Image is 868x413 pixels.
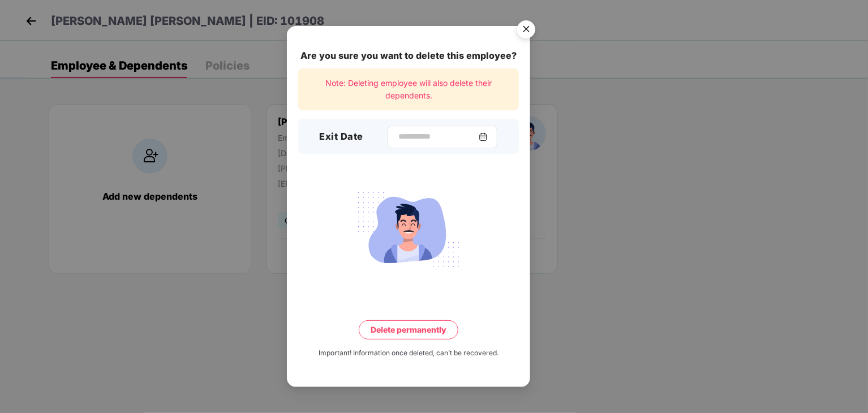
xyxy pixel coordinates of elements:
[345,186,472,274] img: svg+xml;base64,PHN2ZyB4bWxucz0iaHR0cDovL3d3dy53My5vcmcvMjAwMC9zdmciIHdpZHRoPSIyMjQiIGhlaWdodD0iMT...
[479,132,488,141] img: svg+xml;base64,PHN2ZyBpZD0iQ2FsZW5kYXItMzJ4MzIiIHhtbG5zPSJodHRwOi8vd3d3LnczLm9yZy8yMDAwL3N2ZyIgd2...
[510,15,541,46] button: Close
[319,348,499,359] div: Important! Information once deleted, can’t be recovered.
[359,320,458,339] button: Delete permanently
[298,68,519,111] div: Note: Deleting employee will also delete their dependents.
[320,130,364,144] h3: Exit Date
[298,49,519,63] div: Are you sure you want to delete this employee?
[510,15,542,47] img: svg+xml;base64,PHN2ZyB4bWxucz0iaHR0cDovL3d3dy53My5vcmcvMjAwMC9zdmciIHdpZHRoPSI1NiIgaGVpZ2h0PSI1Ni...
